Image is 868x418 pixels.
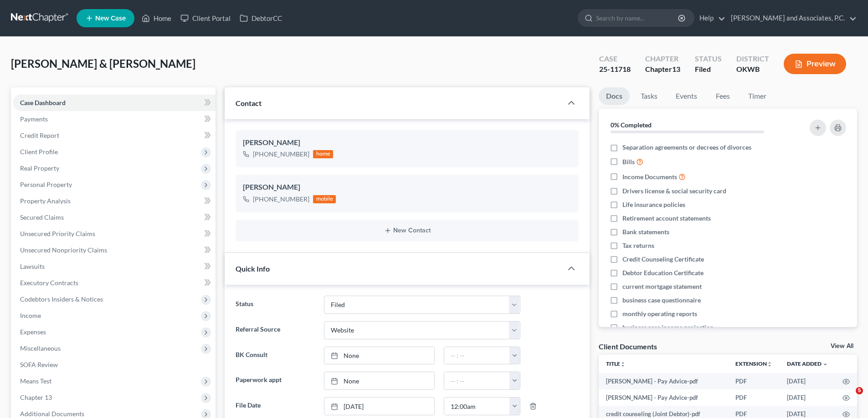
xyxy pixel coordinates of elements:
a: Tasks [633,87,665,105]
td: [DATE] [780,373,835,389]
span: Real Property [20,164,59,172]
div: Filed [695,64,722,75]
input: -- : -- [444,398,510,415]
span: Quick Info [236,264,270,273]
span: Tax returns [622,241,654,250]
a: Date Added expand_more [787,360,828,367]
span: Codebtors Insiders & Notices [20,295,103,303]
a: [DATE] [324,398,434,415]
a: View All [831,343,853,349]
div: mobile [313,195,336,203]
a: Unsecured Nonpriority Claims [13,242,216,258]
input: -- : -- [444,347,510,364]
a: Executory Contracts [13,275,216,291]
label: Status [231,296,319,314]
span: Income [20,312,41,319]
a: Timer [741,87,774,105]
span: Life insurance policies [622,200,685,209]
a: Fees [708,87,737,105]
input: -- : -- [444,372,510,389]
div: [PHONE_NUMBER] [253,150,309,159]
span: Contact [236,99,262,107]
span: Payments [20,115,48,123]
div: 25-11718 [599,64,631,75]
span: Debtor Education Certificate [622,268,704,277]
a: None [324,347,434,364]
iframe: Intercom live chat [837,387,859,409]
span: Retirement account statements [622,214,711,223]
div: [PERSON_NAME] [243,182,571,193]
span: Miscellaneous [20,344,61,352]
span: Unsecured Priority Claims [20,230,95,237]
a: Titleunfold_more [606,360,626,367]
div: Status [695,54,722,64]
td: [PERSON_NAME] - Pay Advice-pdf [599,389,728,406]
span: Lawsuits [20,262,45,270]
td: [PERSON_NAME] - Pay Advice-pdf [599,373,728,389]
div: Case [599,54,631,64]
a: SOFA Review [13,357,216,373]
span: business case questionnaire [622,296,701,305]
span: Property Analysis [20,197,71,205]
span: SOFA Review [20,361,58,368]
span: current mortgage statement [622,282,702,291]
span: [PERSON_NAME] & [PERSON_NAME] [11,57,195,70]
span: Chapter 13 [20,393,52,401]
a: Home [137,10,176,26]
a: Credit Report [13,127,216,144]
label: File Date [231,397,319,415]
span: Additional Documents [20,410,84,418]
div: Chapter [645,64,680,75]
span: Means Test [20,377,51,385]
a: Secured Claims [13,209,216,226]
input: Search by name... [596,10,679,26]
span: Drivers license & social security card [622,186,726,196]
span: Executory Contracts [20,279,78,287]
label: BK Consult [231,347,319,365]
button: Preview [784,54,846,74]
span: Income Documents [622,172,677,181]
span: monthly operating reports [622,309,697,318]
a: Help [695,10,725,26]
span: Personal Property [20,181,72,188]
a: Extensionunfold_more [735,360,772,367]
span: Bank statements [622,227,669,237]
span: 13 [672,65,680,73]
i: unfold_more [620,362,626,367]
label: Paperwork appt [231,372,319,390]
a: Case Dashboard [13,95,216,111]
a: Events [668,87,704,105]
span: 5 [856,387,863,394]
a: Docs [599,87,630,105]
a: [PERSON_NAME] and Associates, P.C. [726,10,857,26]
span: Expenses [20,328,46,336]
div: Client Documents [599,342,657,351]
div: [PERSON_NAME] [243,137,571,148]
div: [PHONE_NUMBER] [253,195,309,204]
span: New Case [95,15,126,22]
div: OKWB [736,64,769,75]
a: None [324,372,434,389]
td: PDF [728,373,780,389]
a: Client Portal [176,10,235,26]
span: Credit Counseling Certificate [622,255,704,264]
td: [DATE] [780,389,835,406]
div: Chapter [645,54,680,64]
span: Secured Claims [20,213,64,221]
a: Unsecured Priority Claims [13,226,216,242]
span: Client Profile [20,148,58,156]
a: Lawsuits [13,258,216,275]
a: Payments [13,111,216,127]
span: Case Dashboard [20,99,66,106]
span: business case income projection [622,323,714,332]
div: home [313,150,333,158]
strong: 0% Completed [611,121,652,129]
a: DebtorCC [235,10,287,26]
span: Bills [622,157,635,166]
td: PDF [728,389,780,406]
label: Referral Source [231,321,319,339]
i: expand_more [822,362,828,367]
i: unfold_more [767,362,772,367]
div: District [736,54,769,64]
span: Separation agreements or decrees of divorces [622,143,751,152]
